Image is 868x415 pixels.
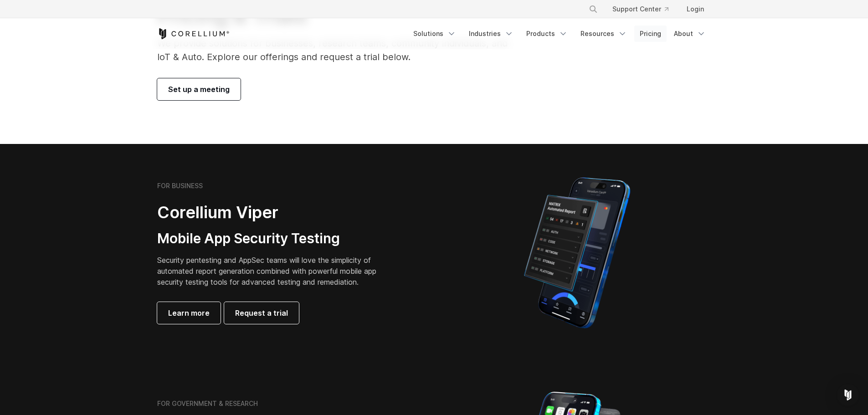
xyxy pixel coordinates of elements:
span: Learn more [168,307,210,318]
a: Solutions [408,26,462,42]
a: Pricing [634,26,667,42]
h6: FOR GOVERNMENT & RESEARCH [157,400,258,408]
a: Login [679,1,711,17]
a: Support Center [605,1,676,17]
span: Set up a meeting [168,84,230,95]
div: Navigation Menu [408,26,711,42]
a: About [668,26,711,42]
a: Request a trial [224,302,299,324]
a: Learn more [157,302,221,324]
div: Navigation Menu [578,1,711,17]
a: Corellium Home [157,28,230,39]
a: Products [521,26,573,42]
a: Set up a meeting [157,78,241,100]
a: Industries [463,26,519,42]
div: Open Intercom Messenger [837,384,859,406]
a: Resources [575,26,632,42]
img: Corellium MATRIX automated report on iPhone showing app vulnerability test results across securit... [508,173,646,333]
button: Search [585,1,601,17]
h6: FOR BUSINESS [157,182,203,190]
h3: Mobile App Security Testing [157,230,390,247]
h2: Corellium Viper [157,202,390,223]
p: Security pentesting and AppSec teams will love the simplicity of automated report generation comb... [157,255,390,287]
span: Request a trial [235,307,288,318]
p: We provide solutions for businesses, research teams, community individuals, and IoT & Auto. Explo... [157,36,520,64]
